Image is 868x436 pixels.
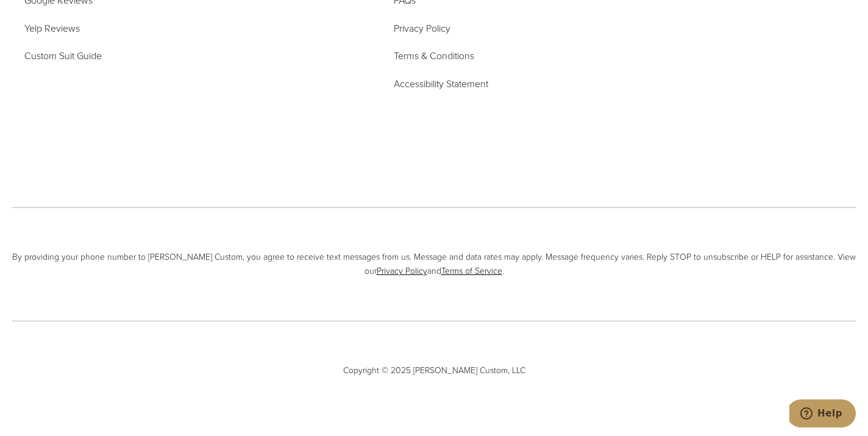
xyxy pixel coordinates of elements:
[394,76,488,92] a: Accessibility Statement
[24,48,102,64] a: Custom Suit Guide
[789,399,856,430] iframe: Opens a widget where you can chat to one of our agents
[12,364,856,377] span: Copyright © 2025 [PERSON_NAME] Custom, LLC
[24,21,80,37] a: Yelp Reviews
[24,49,102,63] span: Custom Suit Guide
[394,49,474,63] span: Terms & Conditions
[394,77,488,91] span: Accessibility Statement
[24,21,80,35] span: Yelp Reviews
[377,265,427,277] a: Privacy Policy
[441,265,502,277] a: Terms of Service
[12,251,856,278] span: By providing your phone number to [PERSON_NAME] Custom, you agree to receive text messages from u...
[394,21,450,37] a: Privacy Policy
[394,21,450,35] span: Privacy Policy
[394,48,474,64] a: Terms & Conditions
